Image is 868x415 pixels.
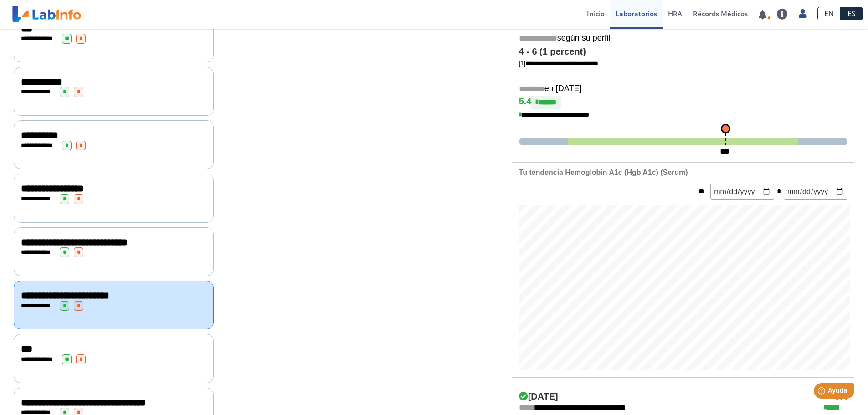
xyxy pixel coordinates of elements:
[841,7,863,20] a: ES
[787,379,858,405] iframe: Help widget launcher
[519,169,688,176] b: Tu tendencia Hemoglobin A1c (Hgb A1c) (Serum)
[784,184,847,200] input: mm/dd/yyyy
[519,391,558,402] h4: [DATE]
[519,60,598,67] a: [1]
[668,9,682,18] span: HRA
[710,184,774,200] input: mm/dd/yyyy
[817,7,841,20] a: EN
[519,46,847,57] h4: 4 - 6 (1 percent)
[519,84,847,94] h5: en [DATE]
[519,96,847,109] h4: 5.4
[519,33,847,44] h5: según su perfil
